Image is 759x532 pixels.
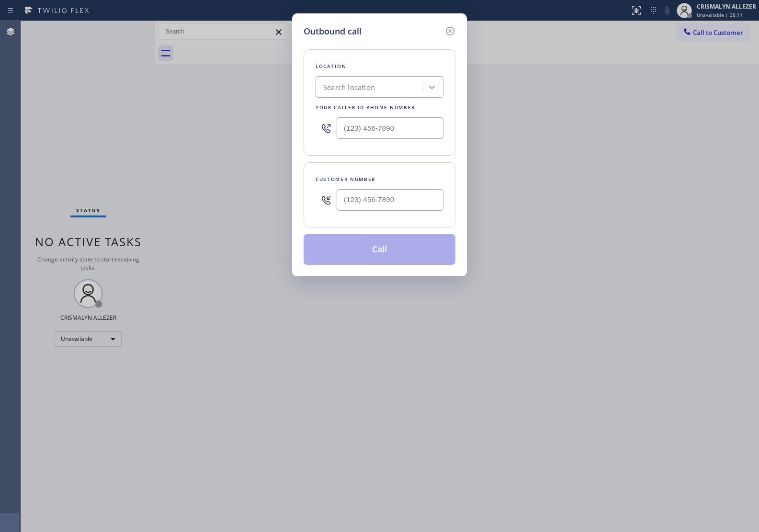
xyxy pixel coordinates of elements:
[337,117,443,139] input: (123) 456-7890
[304,25,362,38] h5: Outbound call
[316,61,443,71] div: Location
[316,102,443,113] div: Your caller id phone number
[323,82,375,93] div: Search location
[337,189,443,211] input: (123) 456-7890
[316,174,443,184] div: Customer number
[304,234,455,265] button: Call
